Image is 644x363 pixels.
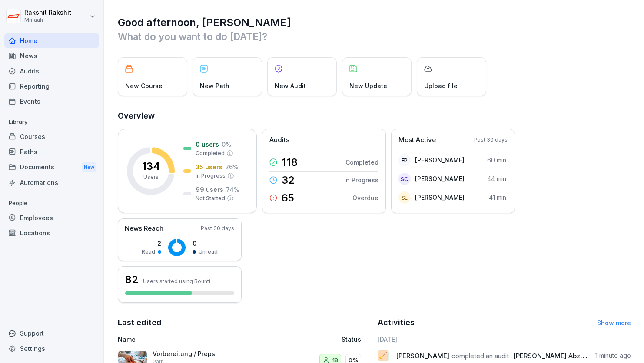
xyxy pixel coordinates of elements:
a: Settings [4,341,99,356]
p: Rakshit Rakshit [24,9,71,16]
p: News Reach [125,224,163,234]
p: In Progress [196,172,226,180]
p: 134 [142,161,160,172]
h3: 82 [125,272,139,287]
p: 0 [193,239,218,248]
p: Library [4,115,99,129]
p: 1 minute ago [595,351,631,360]
a: Reporting [4,79,99,94]
p: Completed [196,149,225,157]
a: Paths [4,144,99,159]
p: 32 [282,175,295,185]
a: Show more [597,319,631,327]
p: Past 30 days [474,136,508,144]
p: Past 30 days [201,224,234,232]
a: Audits [4,63,99,79]
p: In Progress [344,175,378,185]
div: EP [398,154,411,166]
p: 0 users [196,140,219,149]
a: News [4,48,99,63]
p: Audits [269,135,289,145]
a: Automations [4,175,99,190]
p: Name [118,335,273,344]
h1: Good afternoon, [PERSON_NAME] [118,16,631,30]
p: 74 % [226,185,239,194]
p: Read [142,248,155,256]
p: Users [143,173,159,181]
span: [PERSON_NAME] [396,352,449,360]
div: Support [4,326,99,341]
a: Locations [4,225,99,241]
a: Events [4,94,99,109]
h2: Last edited [118,317,372,329]
p: [PERSON_NAME] [415,174,465,183]
div: SC [398,173,411,185]
p: Most Active [398,135,436,145]
a: DocumentsNew [4,159,99,175]
p: New Audit [275,81,306,90]
p: Mmaah [24,17,71,23]
p: 65 [282,193,294,203]
div: Documents [4,159,99,175]
h2: Activities [378,317,415,329]
p: 26 % [225,162,239,172]
a: Employees [4,210,99,225]
div: SL [398,191,411,204]
p: People [4,196,99,210]
p: 60 min. [487,155,508,165]
p: New Course [125,81,163,90]
p: 41 min. [489,193,508,202]
p: Users started using Bounti [143,278,210,284]
span: [PERSON_NAME] Abzugshaube [513,352,611,360]
p: Status [342,335,361,344]
p: 99 users [196,185,223,194]
p: Vorbereitung / Preps [153,350,239,358]
span: completed an audit [451,352,509,360]
p: 44 min. [487,174,508,183]
a: Home [4,33,99,48]
p: Completed [345,158,378,167]
p: Overdue [352,193,378,202]
p: 2 [142,239,161,248]
p: 🧹 [379,350,387,362]
p: What do you want to do [DATE]? [118,30,631,43]
p: Upload file [424,81,458,90]
p: [PERSON_NAME] [415,193,465,202]
a: Courses [4,129,99,144]
div: New [82,162,96,172]
p: Unread [199,248,218,256]
p: New Path [200,81,229,90]
p: Not Started [196,195,225,202]
h6: [DATE] [378,335,631,344]
p: 35 users [196,162,222,172]
p: [PERSON_NAME] [415,155,465,165]
p: 118 [282,157,298,168]
h2: Overview [118,110,631,122]
p: New Update [349,81,387,90]
p: 0 % [222,140,231,149]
